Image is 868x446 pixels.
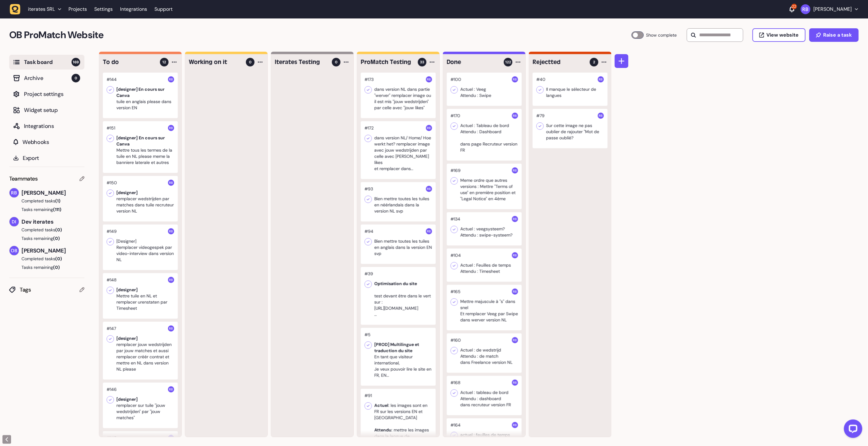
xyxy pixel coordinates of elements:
[154,6,173,12] a: Support
[426,186,432,192] img: Rodolphe Balay
[168,277,174,283] img: Rodolphe Balay
[72,58,80,66] span: 169
[792,4,797,9] div: 22
[55,198,60,204] span: (1)
[23,154,80,162] span: Export
[512,113,518,119] img: Rodolphe Balay
[823,33,852,38] span: Raise a task
[20,285,80,294] span: Tags
[533,58,586,66] h4: Rejectted
[9,206,84,213] button: Tasks remaining(111)
[9,151,84,165] button: Export
[275,58,328,66] h4: Iterates Testing
[505,59,511,65] span: 122
[168,76,174,82] img: Rodolphe Balay
[168,325,174,332] img: Rodolphe Balay
[512,167,518,173] img: Rodolphe Balay
[9,256,80,262] button: Completed tasks(0)
[512,289,518,295] img: Rodolphe Balay
[168,386,174,392] img: Rodolphe Balay
[814,6,852,12] p: [PERSON_NAME]
[335,59,337,65] span: 0
[9,135,84,149] button: Webhooks
[10,188,19,197] img: Rodolphe Balay
[120,4,147,15] a: Integrations
[839,417,865,443] iframe: LiveChat chat widget
[249,59,251,65] span: 0
[593,59,595,65] span: 2
[9,87,84,102] button: Project settings
[9,227,80,233] button: Completed tasks(0)
[168,435,174,441] img: Rodolphe Balay
[767,33,799,38] span: View website
[24,106,80,114] span: Widget setup
[53,207,61,212] span: (111)
[22,138,80,146] span: Webhooks
[94,4,113,15] a: Settings
[512,76,518,82] img: Rodolphe Balay
[21,217,84,226] span: Dev iterates
[9,55,84,70] button: Task board169
[361,58,414,66] h4: ProMatch Testing
[809,28,859,42] button: Raise a task
[420,59,424,65] span: 33
[10,246,19,255] img: Oussama Bahassou
[21,189,84,197] span: [PERSON_NAME]
[426,228,432,234] img: Rodolphe Balay
[9,119,84,133] button: Integrations
[24,58,72,66] span: Task board
[24,74,72,82] span: Archive
[53,236,60,241] span: (0)
[68,4,87,15] a: Projects
[598,76,604,82] img: Rodolphe Balay
[21,246,84,255] span: [PERSON_NAME]
[168,125,174,131] img: Rodolphe Balay
[55,256,62,261] span: (0)
[24,122,80,130] span: Integrations
[189,58,242,66] h4: Working on it
[753,28,806,42] button: View website
[9,174,38,183] span: Teammates
[9,71,84,86] button: Archive0
[801,4,858,14] button: [PERSON_NAME]
[512,252,518,258] img: Rodolphe Balay
[10,217,19,226] img: Dev iterates
[168,228,174,234] img: Rodolphe Balay
[646,31,677,39] span: Show complete
[9,103,84,117] button: Widget setup
[426,76,432,82] img: Rodolphe Balay
[801,4,811,14] img: Rodolphe Balay
[55,227,62,233] span: (0)
[168,180,174,186] img: Rodolphe Balay
[598,113,604,119] img: Rodolphe Balay
[162,59,166,65] span: 12
[9,264,84,270] button: Tasks remaining(0)
[9,198,80,204] button: Completed tasks(1)
[512,216,518,222] img: Rodolphe Balay
[9,235,84,241] button: Tasks remaining(0)
[53,265,60,270] span: (0)
[103,58,156,66] h4: To do
[512,380,518,386] img: Rodolphe Balay
[28,6,55,12] span: iterates SRL
[72,74,80,82] span: 0
[9,28,632,42] h2: OB ProMatch Website
[24,90,80,98] span: Project settings
[512,422,518,428] img: Rodolphe Balay
[512,337,518,343] img: Rodolphe Balay
[447,58,500,66] h4: Done
[10,4,65,15] button: iterates SRL
[426,125,432,131] img: Rodolphe Balay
